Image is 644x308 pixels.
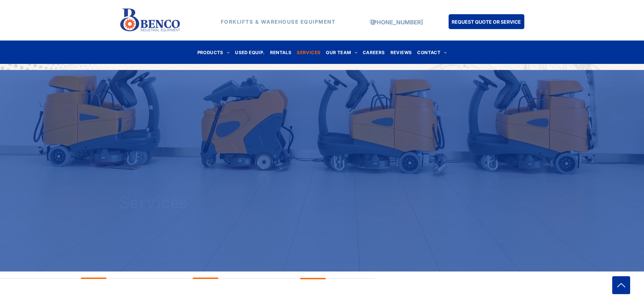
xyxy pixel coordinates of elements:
[414,48,449,57] a: CONTACT
[323,48,360,57] a: OUR TEAM
[452,16,521,28] span: REQUEST QUOTE OR SERVICE
[360,48,388,57] a: CAREERS
[371,19,423,26] a: [PHONE_NUMBER]
[221,19,336,25] strong: FORKLIFTS & WAREHOUSE EQUIPMENT
[294,48,323,57] a: SERVICES
[232,48,267,57] a: USED EQUIP.
[119,191,187,213] span: Services
[449,14,524,29] a: REQUEST QUOTE OR SERVICE
[388,48,415,57] a: REVIEWS
[195,48,233,57] a: PRODUCTS
[267,48,294,57] a: RENTALS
